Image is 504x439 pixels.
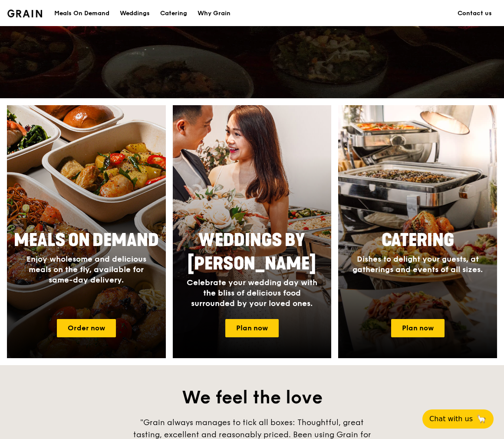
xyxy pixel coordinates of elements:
a: Plan now [225,319,279,337]
a: Weddings by [PERSON_NAME]Celebrate your wedding day with the bliss of delicious food surrounded b... [173,105,332,358]
span: Meals On Demand [14,230,159,251]
span: Enjoy wholesome and delicious meals on the fly, available for same-day delivery. [26,254,146,285]
span: Dishes to delight your guests, at gatherings and events of all sizes. [352,254,483,274]
span: Celebrate your wedding day with the bliss of delicious food surrounded by your loved ones. [187,278,317,308]
a: Plan now [391,319,445,337]
div: Meals On Demand [54,0,109,27]
a: Contact us [452,0,497,27]
div: Why Grain [198,0,231,27]
span: 🦙 [476,414,487,424]
span: Chat with us [429,414,473,424]
div: Catering [160,0,187,27]
a: Order now [57,319,116,337]
a: Catering [155,0,192,27]
span: Catering [382,230,454,251]
span: Weddings by [PERSON_NAME] [188,230,316,274]
a: Why Grain [192,0,236,27]
div: Weddings [120,0,150,27]
a: Weddings [115,0,155,27]
img: weddings-card.4f3003b8.jpg [173,105,332,358]
a: CateringDishes to delight your guests, at gatherings and events of all sizes.Plan now [338,105,497,358]
img: Grain [7,10,43,17]
img: catering-card.e1cfaf3e.jpg [338,105,497,358]
button: Chat with us🦙 [422,409,494,429]
a: Meals On DemandEnjoy wholesome and delicious meals on the fly, available for same-day delivery.Or... [7,105,166,358]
